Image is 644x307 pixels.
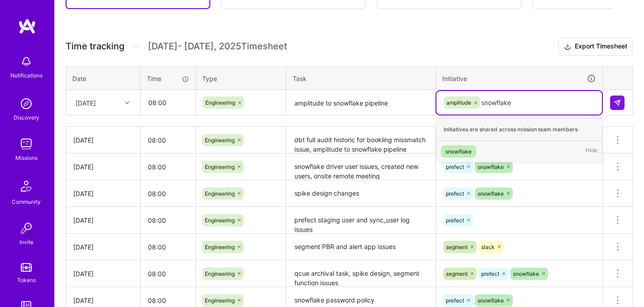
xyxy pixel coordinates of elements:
input: HH:MM [141,262,195,286]
input: HH:MM [141,91,195,115]
i: icon Chevron [125,101,129,105]
img: logo [18,18,36,34]
div: Invite [19,237,33,247]
span: snowflake [478,297,504,304]
span: Engineering [205,270,235,277]
span: Engineering [205,190,235,197]
div: [DATE] [73,242,133,252]
div: Initiatives are shared across mission team members. [436,118,602,141]
span: Hide [586,145,597,158]
span: amplitude [446,99,471,106]
span: prefect [481,270,499,277]
img: Submit [614,99,621,106]
span: prefect [446,190,464,197]
th: Type [196,67,286,90]
img: discovery [17,95,35,113]
span: prefect [446,297,464,304]
input: HH:MM [141,128,195,152]
img: Community [15,175,37,197]
span: snowflake [478,163,504,170]
span: Engineering [205,217,235,224]
span: Engineering [205,163,235,170]
span: Engineering [205,137,235,144]
span: prefect [446,217,464,224]
img: tokens [21,263,32,272]
i: icon Download [564,42,571,52]
div: [DATE] [73,162,133,172]
div: [DATE] [73,135,133,145]
div: Time [147,74,189,83]
img: teamwork [17,135,35,153]
div: [DATE] [76,98,96,107]
div: [DATE] [73,296,133,305]
span: snowflake [513,270,539,277]
span: snowflake [478,190,504,197]
div: Missions [15,153,38,163]
span: segment [446,270,468,277]
span: [DATE] - [DATE] , 2025 Timesheet [148,41,287,52]
img: bell [17,53,35,71]
span: slack [481,244,495,250]
span: prefect [446,163,464,170]
input: HH:MM [141,182,195,206]
input: HH:MM [141,155,195,179]
div: Community [12,197,41,206]
textarea: segment PBR and alert app issues [287,235,435,259]
th: Date [66,67,141,90]
span: Time tracking [66,41,124,52]
textarea: snowflake driver user issues, created new users, onsite remote meeting [287,154,435,179]
textarea: spike design changes [287,181,435,206]
button: Export Timesheet [558,38,633,56]
div: Tokens [17,275,36,285]
span: Engineering [205,99,235,106]
div: [DATE] [73,216,133,225]
input: HH:MM [141,208,195,232]
textarea: prefect staging user and sync_user log issues [287,208,435,233]
input: HH:MM [141,235,195,259]
span: segment [446,244,468,250]
span: Engineering [205,244,235,250]
img: Invite [17,219,35,237]
div: Discovery [14,113,39,122]
textarea: qcue archival task, spike design, segment function issues [287,261,435,286]
div: [DATE] [73,269,133,278]
div: snowflake [445,147,472,156]
div: Initiative [442,73,596,84]
div: [DATE] [73,189,133,198]
th: Task [286,67,436,90]
textarea: dbt full audit historic for bookling missmatch issue, amplitude to snowflake pipeline [287,128,435,153]
textarea: amplitude to snowflake pipeline [287,91,435,115]
div: Notifications [10,71,43,80]
span: Engineering [205,297,235,304]
div: null [610,96,625,110]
